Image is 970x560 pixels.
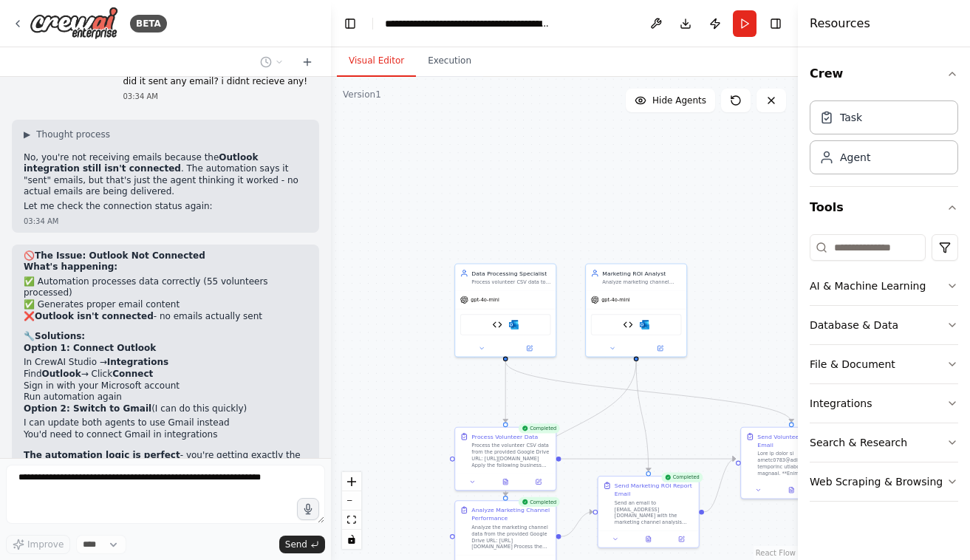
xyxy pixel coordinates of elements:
[810,228,958,513] div: Tools
[35,331,85,341] strong: Solutions:
[810,267,958,305] button: AI & Machine Learning
[285,539,307,550] span: Send
[774,485,809,495] button: View output
[24,262,117,272] strong: What's happening:
[24,380,307,392] li: Sign in with your Microsoft account
[757,451,836,477] div: Lore ip dolor si ametc0783@adip.eli sedd eiu temporinc utlaboree dolo magnaal. **Enima Minimveni:...
[24,201,307,213] p: Let me check the connection status again:
[342,472,361,491] button: zoom in
[24,331,307,343] h2: 🔧
[24,250,307,262] h2: 🚫
[471,296,499,303] span: gpt-4o-mini
[107,357,168,367] strong: Integrations
[840,150,870,165] div: Agent
[585,264,687,358] div: Marketing ROI AnalystAnalyze marketing channel performance to identify the most cost-effective ch...
[471,506,550,522] div: Analyze Marketing Channel Performance
[615,482,694,498] div: Send Marketing ROI Report Email
[471,432,538,440] div: Process Volunteer Data
[27,539,64,550] span: Improve
[471,279,550,286] div: Process volunteer CSV data to evaluate performance based on hours worked and generate comprehensi...
[810,384,958,423] button: Integrations
[765,13,786,34] button: Hide right sidebar
[35,250,205,261] strong: The Issue: Outlook Not Connected
[637,344,683,353] button: Open in side panel
[561,455,736,463] g: Edge from 68281852-3ad1-435e-92df-af0b88325ecd to 7850756c-66d8-4c70-a37b-e144ba7881cd
[24,276,307,299] li: ✅ Automation processes data correctly (55 volunteers processed)
[493,320,502,329] img: CSV Processor
[640,320,649,329] img: Microsoft Outlook
[30,7,118,40] img: Logo
[615,499,694,525] div: Send an email to [EMAIL_ADDRESS][DOMAIN_NAME] with the marketing channel analysis results. **Emai...
[757,432,836,448] div: Send Volunteer Report Email
[343,89,381,100] div: Version 1
[24,129,30,140] span: ▶
[810,95,958,186] div: Crew
[342,530,361,549] button: toggle interactivity
[416,46,483,77] button: Execution
[471,269,550,277] div: Data Processing Specialist
[652,95,706,106] span: Hide Agents
[24,216,307,227] div: 03:34 AM
[24,129,110,140] button: ▶Thought process
[24,369,307,380] li: Find → Click
[667,534,695,544] button: Open in side panel
[296,53,319,71] button: Start a new chat
[810,15,870,33] h4: Resources
[24,311,307,323] li: ❌ - no emails actually sent
[525,477,553,487] button: Open in side panel
[509,320,519,329] img: Microsoft Outlook
[471,524,550,550] div: Analyze the marketing channel data from the provided Google Drive URL: [URL][DOMAIN_NAME] Process...
[626,89,715,112] button: Hide Agents
[602,269,681,277] div: Marketing ROI Analyst
[112,369,153,379] strong: Connect
[42,369,81,379] strong: Outlook
[454,427,556,491] div: CompletedProcess Volunteer DataProcess the volunteer CSV data from the provided Google Drive URL:...
[24,450,307,485] p: - you're getting exactly the analysis you want. It's just the email delivery that needs the integ...
[519,423,560,433] div: Completed
[342,511,361,530] button: fit view
[471,443,550,468] div: Process the volunteer CSV data from the provided Google Drive URL: [URL][DOMAIN_NAME] Apply the f...
[561,508,592,540] g: Edge from dfbc528d-cf05-452f-8e91-173d3f7195c5 to 3a2349f1-ee62-4c45-80ea-736ca61b2c30
[601,296,630,303] span: gpt-4o-mini
[36,129,110,140] span: Thought process
[840,110,862,125] div: Task
[342,491,361,511] button: zoom out
[488,477,523,487] button: View output
[810,306,958,344] button: Database & Data
[602,279,681,286] div: Analyze marketing channel performance to identify the most cost-effective channels for donor acqu...
[810,53,958,95] button: Crew
[502,361,510,422] g: Edge from 028faad7-e07e-42d6-8697-224b40041359 to 68281852-3ad1-435e-92df-af0b88325ecd
[810,462,958,501] button: Web Scraping & Browsing
[385,16,551,31] nav: breadcrumb
[24,403,151,414] strong: Option 2: Switch to Gmail
[24,417,307,429] li: I can update both agents to use Gmail instead
[810,187,958,228] button: Tools
[24,392,307,403] li: Run automation again
[502,361,641,496] g: Edge from 75725a35-1f60-4212-9450-c7d14f1646bf to dfbc528d-cf05-452f-8e91-173d3f7195c5
[24,152,307,198] p: No, you're not receiving emails because the . The automation says it "sent" emails, but that's ju...
[502,361,796,422] g: Edge from 028faad7-e07e-42d6-8697-224b40041359 to 7850756c-66d8-4c70-a37b-e144ba7881cd
[632,361,653,471] g: Edge from 75725a35-1f60-4212-9450-c7d14f1646bf to 3a2349f1-ee62-4c45-80ea-736ca61b2c30
[254,53,290,71] button: Switch to previous chat
[24,403,307,415] p: (I can do this quickly)
[6,535,70,554] button: Improve
[810,345,958,383] button: File & Document
[24,450,180,460] strong: The automation logic is perfect
[340,13,361,34] button: Hide left sidebar
[631,534,666,544] button: View output
[506,344,552,353] button: Open in side panel
[24,357,307,369] li: In CrewAI Studio →
[756,549,796,557] a: React Flow attribution
[342,472,361,549] div: React Flow controls
[454,264,556,358] div: Data Processing SpecialistProcess volunteer CSV data to evaluate performance based on hours worke...
[35,311,154,321] strong: Outlook isn't connected
[337,46,416,77] button: Visual Editor
[24,299,307,311] li: ✅ Generates proper email content
[130,15,167,33] div: BETA
[623,320,632,329] img: Marketing Channel Analyzer
[123,91,307,102] div: 03:34 AM
[297,498,319,520] button: Click to speak your automation idea
[24,343,156,353] strong: Option 1: Connect Outlook
[24,429,307,441] li: You'd need to connect Gmail in integrations
[704,455,736,516] g: Edge from 3a2349f1-ee62-4c45-80ea-736ca61b2c30 to 7850756c-66d8-4c70-a37b-e144ba7881cd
